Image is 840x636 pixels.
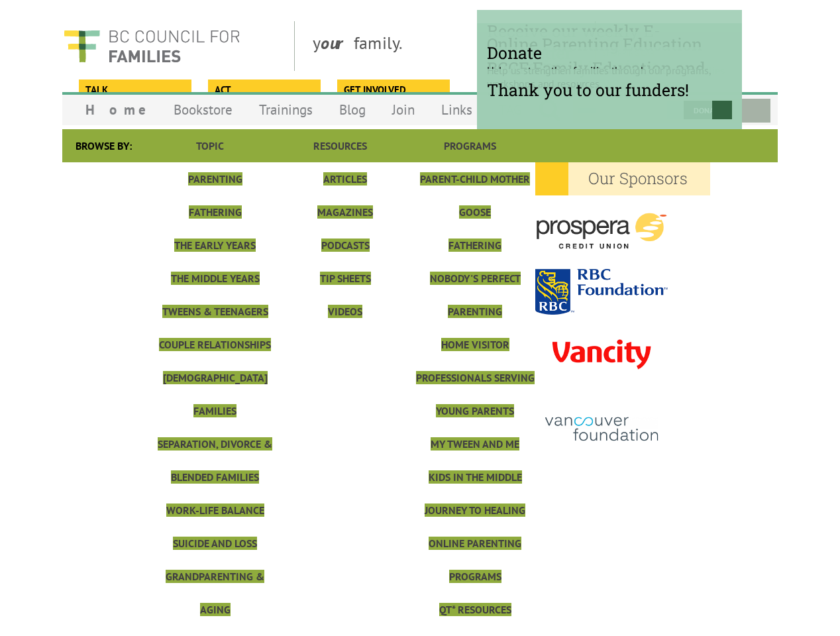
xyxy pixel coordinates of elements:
a: Parent-Child Mother Goose [420,172,530,219]
span: Talk [85,83,183,97]
div: Browse By: [62,129,145,162]
img: rbc.png [535,269,668,315]
span: Act [215,83,312,97]
img: prospera-4.png [535,195,668,266]
a: Kids in the Middle [429,470,522,484]
a: Blog [326,94,379,125]
a: Get Involved Make change happen [337,79,448,98]
img: vancouver_foundation-2.png [535,394,668,464]
a: Grandparenting & Aging [166,570,264,616]
a: Tweens & Teenagers [162,305,268,318]
span: Thank you to our funders! [487,79,732,101]
a: Act Take a survey [208,79,319,98]
a: Home [72,94,160,125]
a: Professionals Serving Young Parents [416,371,535,417]
div: y family. [302,21,596,71]
a: Parenting [188,172,242,185]
a: Online Parenting Programs [429,537,521,583]
a: Separation, Divorce & Blended Families [158,437,272,484]
a: Links [428,94,486,125]
a: The Middle Years [171,272,260,285]
a: Topic [196,139,224,152]
span: Donate [487,42,732,64]
img: BC Council for FAMILIES [62,21,241,71]
a: Join [379,94,428,125]
a: Home Visitor [441,338,509,351]
a: Journey to Healing [425,503,525,517]
a: Nobody's Perfect Parenting [430,272,521,318]
a: Programs [444,139,496,152]
a: Couple Relationships [159,338,271,351]
a: QT* Resources [439,603,511,616]
h2: Our Sponsors [535,162,710,195]
img: vancity-3.png [535,317,668,392]
a: Bookstore [160,94,246,125]
a: Trainings [246,94,326,125]
a: [DEMOGRAPHIC_DATA] Families [163,371,268,417]
a: Fathering [448,238,501,252]
a: Articles [323,172,367,185]
span: Get Involved [344,83,441,97]
a: Videos [328,305,362,318]
a: The Early Years [174,238,256,252]
a: Resources [313,139,367,152]
span: Receive our weekly E-Newsletter [487,20,732,64]
a: Podcasts [321,238,370,252]
a: Fathering [189,205,242,219]
a: Magazines [317,205,373,219]
a: Work-Life Balance [166,503,264,517]
a: My Tween and Me [431,437,519,450]
a: Talk Share your story [79,79,189,98]
a: Suicide and Loss [173,537,257,550]
strong: our [321,32,354,54]
a: Tip Sheets [320,272,371,285]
